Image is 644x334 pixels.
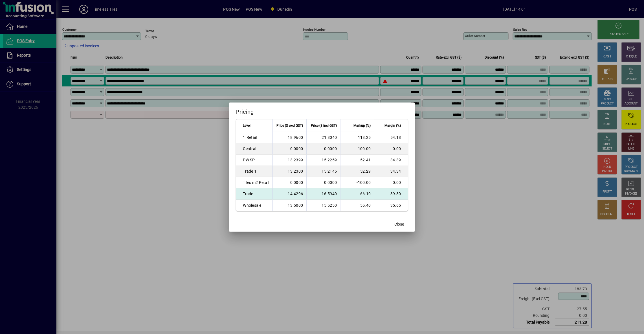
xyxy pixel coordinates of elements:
td: 21.8040 [306,132,340,143]
td: 0.00 [374,143,408,155]
td: 39.80 [374,188,408,200]
td: Trade 1 [236,166,273,177]
td: 15.2145 [306,166,340,177]
td: 0.0000 [306,177,340,188]
td: 13.2300 [272,166,306,177]
td: -100.00 [340,143,374,155]
td: 15.5250 [306,200,340,211]
td: 54.18 [374,132,408,143]
td: -100.00 [340,177,374,188]
td: 52.41 [340,155,374,166]
h2: Pricing [229,103,415,119]
td: 14.4296 [272,188,306,200]
td: 13.2399 [272,155,306,166]
td: 0.0000 [306,143,340,155]
td: Trade [236,188,273,200]
td: 118.25 [340,132,374,143]
span: Markup (%) [353,123,371,129]
button: Close [390,219,408,230]
td: 52.29 [340,166,374,177]
td: 0.0000 [272,143,306,155]
span: Price ($ incl GST) [311,123,337,129]
td: PW SP [236,155,273,166]
td: 18.9600 [272,132,306,143]
span: Level [243,123,251,129]
td: 34.34 [374,166,408,177]
span: Margin (%) [384,123,401,129]
span: Close [394,221,404,227]
td: Wholesale [236,200,273,211]
td: 34.39 [374,155,408,166]
td: Central [236,143,273,155]
td: 1.Retail [236,132,273,143]
span: Price ($ excl GST) [276,123,303,129]
td: 35.65 [374,200,408,211]
td: Tiles m2 Retail [236,177,273,188]
td: 66.10 [340,188,374,200]
td: 16.5940 [306,188,340,200]
td: 0.00 [374,177,408,188]
td: 55.40 [340,200,374,211]
td: 13.5000 [272,200,306,211]
td: 15.2259 [306,155,340,166]
td: 0.0000 [272,177,306,188]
